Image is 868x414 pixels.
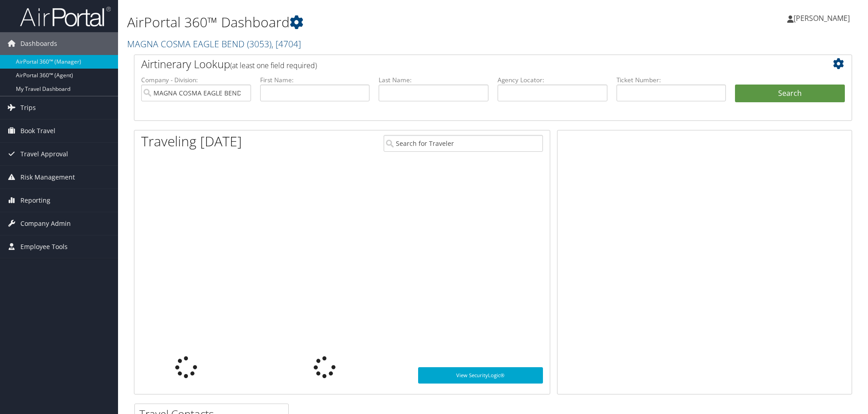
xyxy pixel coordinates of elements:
[20,96,36,119] span: Trips
[230,60,317,70] span: (at least one field required)
[735,85,845,103] button: Search
[418,367,543,384] a: View SecurityLogic®
[20,32,57,55] span: Dashboards
[794,13,850,23] span: [PERSON_NAME]
[787,5,859,32] a: [PERSON_NAME]
[127,13,615,32] h1: AirPortal 360™ Dashboard
[141,132,242,151] h1: Traveling [DATE]
[616,75,726,85] label: Ticket Number:
[384,135,543,152] input: Search for Traveler
[20,166,75,189] span: Risk Management
[127,38,301,50] a: MAGNA COSMA EAGLE BEND
[20,189,50,212] span: Reporting
[260,75,370,85] label: First Name:
[20,143,68,165] span: Travel Approval
[141,56,785,72] h2: Airtinerary Lookup
[247,38,271,50] span: ( 3053 )
[271,38,301,50] span: , [ 4704 ]
[20,212,71,235] span: Company Admin
[20,120,55,142] span: Book Travel
[379,75,488,85] label: Last Name:
[20,235,68,258] span: Employee Tools
[498,75,607,85] label: Agency Locator:
[141,75,251,85] label: Company - Division:
[20,6,111,27] img: airportal-logo.png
